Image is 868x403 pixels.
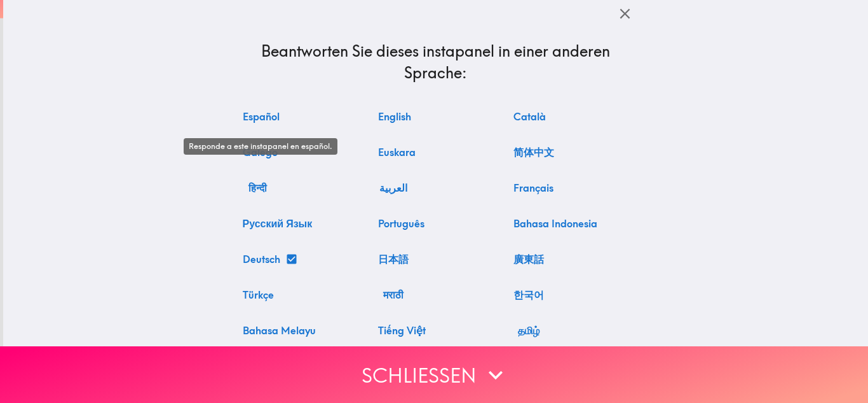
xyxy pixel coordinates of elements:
[238,318,321,343] button: Jawab instapanel ini dalam Bahasa Melayu.
[373,139,421,165] button: Erantzun instapanel honi euskaraz.
[238,104,285,129] button: Responde a este instapanel en español.
[508,104,551,129] button: Responeu aquest instapanel en català.
[508,139,559,165] button: 用简体中文回答这个instapanel。
[184,138,337,155] div: Responde a este instapanel en español.
[508,175,559,201] button: Répondez à cet instapanel en français.
[373,104,416,129] button: Answer this instapanel in English.
[508,282,549,308] button: 이 instapanel에 한국어로 답하세요.
[238,282,279,308] button: Bu instapanel'i Türkçe olarak yanıtlayın.
[373,175,414,201] button: أجب على هذا instapanel باللغة العربية.
[508,211,602,236] button: Jawab instapanel ini dalam Bahasa Indonesia.
[238,41,634,83] h4: Beantworten Sie dieses instapanel in einer anderen Sprache:
[238,175,278,201] button: इस instapanel को हिंदी में उत्तर दें।
[373,211,430,236] button: Responda a este instapanel em português.
[373,246,414,272] button: このinstapanelに日本語で回答してください。
[373,282,414,308] button: या instapanel ला मराठीत उत्तर द्या.
[373,318,431,343] button: Trả lời instapanel này bằng tiếng Việt.
[238,211,318,236] button: Ответьте на этот instapanel на русском языке.
[238,246,301,272] button: Beantworten Sie dieses instapanel auf Deutsch.
[508,318,549,343] button: இந்த instapanel-ஐ தமிழில் பதிலளிக்கவும்.
[508,246,549,272] button: 用廣東話回答呢個instapanel。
